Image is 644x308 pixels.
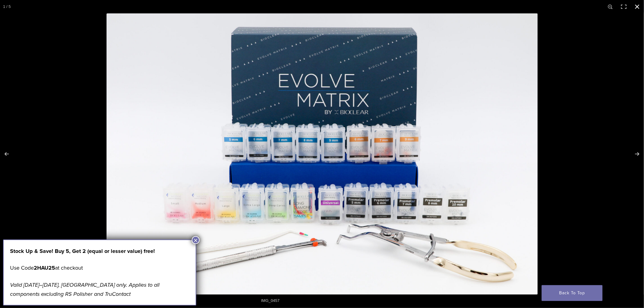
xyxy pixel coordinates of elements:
button: Next (arrow right) [623,139,644,169]
p: Use Code at checkout [10,263,189,272]
div: IMG_0457 [258,295,386,307]
button: Close [192,236,200,244]
strong: 2HAU25 [34,264,55,271]
em: Valid [DATE]–[DATE], [GEOGRAPHIC_DATA] only. Applies to all components excluding RS Polisher and ... [10,282,159,297]
strong: Stock Up & Save! Buy 5, Get 2 (equal or lesser value) free! [10,248,155,254]
a: Back To Top [542,285,603,301]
